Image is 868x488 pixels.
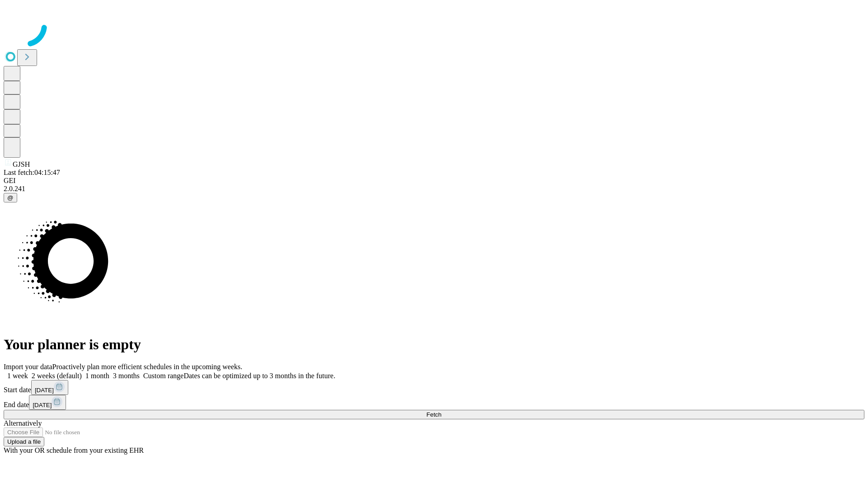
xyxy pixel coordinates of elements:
[33,402,52,408] span: [DATE]
[13,160,30,168] span: GJSH
[143,372,184,380] span: Custom range
[4,437,44,446] button: Upload a file
[4,363,52,371] span: Import your data
[7,194,14,201] span: @
[7,372,28,380] span: 1 week
[4,446,144,454] span: With your OR schedule from your existing EHR
[4,419,42,427] span: Alternatively
[4,185,864,193] div: 2.0.241
[4,193,17,202] button: @
[4,169,60,176] span: Last fetch: 04:15:47
[113,372,140,380] span: 3 months
[4,336,864,353] h1: Your planner is empty
[35,387,54,394] span: [DATE]
[4,177,864,185] div: GEI
[4,395,864,410] div: End date
[426,411,441,418] span: Fetch
[29,395,66,410] button: [DATE]
[32,372,82,380] span: 2 weeks (default)
[31,380,68,395] button: [DATE]
[4,410,864,419] button: Fetch
[184,372,335,380] span: Dates can be optimized up to 3 months in the future.
[85,372,109,380] span: 1 month
[4,380,864,395] div: Start date
[52,363,242,371] span: Proactively plan more efficient schedules in the upcoming weeks.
